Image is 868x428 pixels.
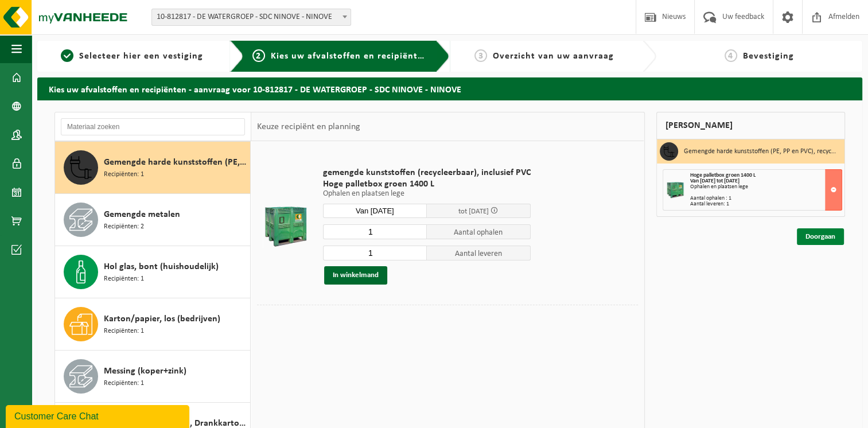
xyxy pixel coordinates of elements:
[43,49,221,63] a: 1Selecteer hier een vestiging
[55,298,251,351] button: Karton/papier, los (bedrijven) Recipiënten: 1
[104,169,144,180] span: Recipiënten: 1
[61,49,73,62] span: 1
[55,194,251,246] button: Gemengde metalen Recipiënten: 2
[690,178,739,184] strong: Van [DATE] tot [DATE]
[104,260,219,274] span: Hol glas, bont (huishoudelijk)
[104,221,144,232] span: Recipiënten: 2
[79,52,203,61] span: Selecteer hier een vestiging
[251,112,366,141] div: Keuze recipiënt en planning
[104,312,220,326] span: Karton/papier, los (bedrijven)
[323,204,427,218] input: Selecteer datum
[690,196,842,201] div: Aantal ophalen : 1
[104,208,180,221] span: Gemengde metalen
[104,274,144,285] span: Recipiënten: 1
[104,378,144,389] span: Recipiënten: 1
[104,364,186,378] span: Messing (koper+zink)
[725,49,737,62] span: 4
[323,178,531,190] span: Hoge palletbox groen 1400 L
[797,228,844,245] a: Doorgaan
[474,49,487,62] span: 3
[427,224,531,239] span: Aantal ophalen
[690,172,756,178] span: Hoge palletbox groen 1400 L
[55,351,251,403] button: Messing (koper+zink) Recipiënten: 1
[61,118,245,135] input: Materiaal zoeken
[6,403,192,428] iframe: chat widget
[252,49,265,62] span: 2
[690,184,842,190] div: Ophalen en plaatsen lege
[458,208,489,215] span: tot [DATE]
[323,167,531,178] span: gemengde kunststoffen (recycleerbaar), inclusief PVC
[104,155,247,169] span: Gemengde harde kunststoffen (PE, PP en PVC), recycleerbaar (industrieel)
[55,246,251,298] button: Hol glas, bont (huishoudelijk) Recipiënten: 1
[271,52,429,61] span: Kies uw afvalstoffen en recipiënten
[690,201,842,207] div: Aantal leveren: 1
[104,326,144,337] span: Recipiënten: 1
[323,190,531,198] p: Ophalen en plaatsen lege
[324,266,387,285] button: In winkelmand
[684,142,836,161] h3: Gemengde harde kunststoffen (PE, PP en PVC), recycleerbaar (industrieel)
[55,142,251,194] button: Gemengde harde kunststoffen (PE, PP en PVC), recycleerbaar (industrieel) Recipiënten: 1
[493,52,614,61] span: Overzicht van uw aanvraag
[152,9,351,25] span: 10-812817 - DE WATERGROEP - SDC NINOVE - NINOVE
[37,77,862,100] h2: Kies uw afvalstoffen en recipiënten - aanvraag voor 10-812817 - DE WATERGROEP - SDC NINOVE - NINOVE
[427,246,531,260] span: Aantal leveren
[151,9,351,26] span: 10-812817 - DE WATERGROEP - SDC NINOVE - NINOVE
[656,112,846,139] div: [PERSON_NAME]
[743,52,794,61] span: Bevestiging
